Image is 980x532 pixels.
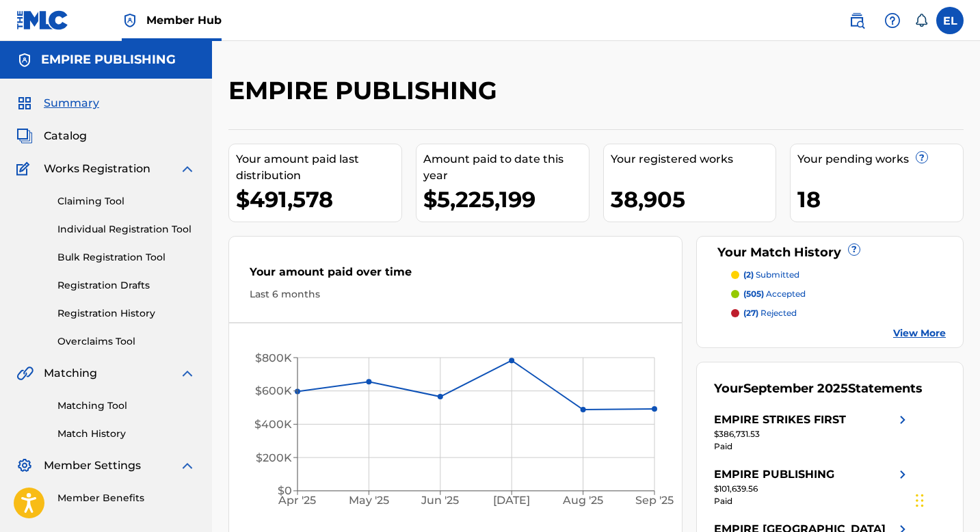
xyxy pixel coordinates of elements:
a: (2) submitted [731,269,946,281]
div: Help [879,7,906,34]
img: Member Settings [16,457,33,474]
a: EMPIRE PUBLISHINGright chevron icon$101,639.56Paid [714,466,911,507]
div: $5,225,199 [423,184,589,215]
img: right chevron icon [895,466,911,483]
span: ? [916,152,927,163]
p: submitted [743,269,799,281]
div: Drag [916,480,924,521]
span: Member Settings [44,457,141,474]
a: View More [893,326,946,341]
a: EMPIRE STRIKES FIRSTright chevron icon$386,731.53Paid [714,412,911,453]
tspan: $600K [255,384,292,397]
div: $101,639.56 [714,483,911,495]
tspan: $0 [278,484,292,497]
div: $491,578 [236,184,401,215]
a: Member Benefits [57,491,196,505]
img: Summary [16,95,33,111]
span: (505) [743,289,764,299]
img: Top Rightsholder [122,12,138,29]
a: Public Search [843,7,871,34]
tspan: $400K [254,418,292,431]
div: User Menu [936,7,964,34]
span: Matching [44,365,97,382]
a: Claiming Tool [57,194,196,209]
a: Matching Tool [57,399,196,413]
a: Registration Drafts [57,278,196,293]
a: SummarySummary [16,95,99,111]
span: Catalog [44,128,87,144]
a: (27) rejected [731,307,946,319]
img: Works Registration [16,161,34,177]
div: Your Match History [714,243,946,262]
tspan: Apr '25 [278,494,317,507]
tspan: Aug '25 [562,494,603,507]
div: Paid [714,440,911,453]
span: September 2025 [743,381,848,396]
tspan: Jun '25 [421,494,459,507]
img: expand [179,161,196,177]
div: Your amount paid last distribution [236,151,401,184]
span: Member Hub [146,12,222,28]
span: Summary [44,95,99,111]
h2: EMPIRE PUBLISHING [228,75,504,106]
iframe: Resource Center [942,337,980,447]
div: Amount paid to date this year [423,151,589,184]
span: (27) [743,308,758,318]
div: 18 [797,184,963,215]
a: Individual Registration Tool [57,222,196,237]
p: rejected [743,307,797,319]
img: expand [179,365,196,382]
img: MLC Logo [16,10,69,30]
tspan: [DATE] [493,494,530,507]
div: Paid [714,495,911,507]
div: Your amount paid over time [250,264,661,287]
a: Registration History [57,306,196,321]
a: Bulk Registration Tool [57,250,196,265]
a: (505) accepted [731,288,946,300]
tspan: Sep '25 [635,494,674,507]
div: EMPIRE STRIKES FIRST [714,412,846,428]
a: Overclaims Tool [57,334,196,349]
img: expand [179,457,196,474]
span: ? [849,244,860,255]
img: Accounts [16,52,33,68]
a: Match History [57,427,196,441]
img: help [884,12,901,29]
iframe: Chat Widget [912,466,980,532]
div: EMPIRE PUBLISHING [714,466,834,483]
p: accepted [743,288,806,300]
h5: EMPIRE PUBLISHING [41,52,176,68]
img: Catalog [16,128,33,144]
div: Your registered works [611,151,776,168]
div: Last 6 months [250,287,661,302]
tspan: May '25 [349,494,389,507]
div: Notifications [914,14,928,27]
tspan: $800K [255,351,292,364]
img: Matching [16,365,34,382]
span: (2) [743,269,754,280]
div: $386,731.53 [714,428,911,440]
a: CatalogCatalog [16,128,87,144]
div: Your Statements [714,380,923,398]
div: Your pending works [797,151,963,168]
img: search [849,12,865,29]
span: Works Registration [44,161,150,177]
img: right chevron icon [895,412,911,428]
tspan: $200K [256,451,292,464]
div: 38,905 [611,184,776,215]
